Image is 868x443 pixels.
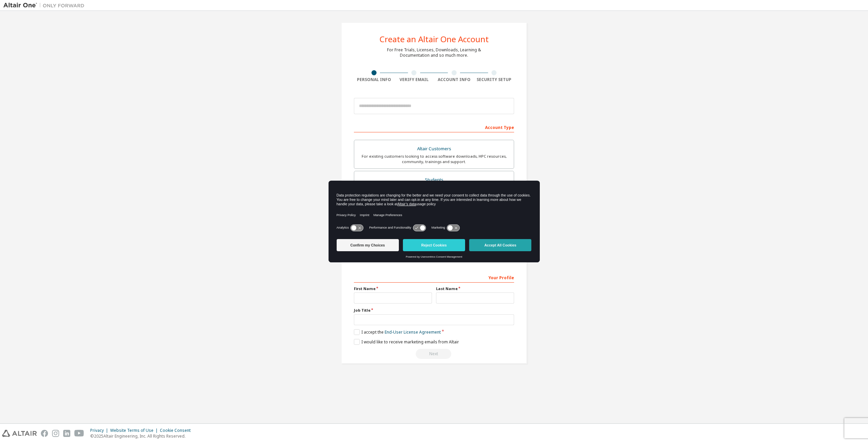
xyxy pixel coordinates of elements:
div: Read and acccept EULA to continue [354,349,514,359]
img: facebook.svg [41,430,48,437]
label: Last Name [436,286,514,291]
div: For existing customers looking to access software downloads, HPC resources, community, trainings ... [358,154,510,164]
label: Job Title [354,308,514,313]
label: First Name [354,286,432,291]
div: Students [358,175,510,185]
div: For Free Trials, Licenses, Downloads, Learning & Documentation and so much more. [387,47,481,58]
div: Cookie Consent [160,428,195,433]
img: instagram.svg [52,430,59,437]
div: Website Terms of Use [110,428,160,433]
div: Create an Altair One Account [380,35,489,43]
div: Verify Email [394,77,434,82]
label: I would like to receive marketing emails from Altair [354,339,459,345]
div: Altair Customers [358,144,510,154]
img: linkedin.svg [63,430,70,437]
div: Security Setup [474,77,514,82]
div: Privacy [90,428,110,433]
div: Account Type [354,122,514,132]
div: Your Profile [354,272,514,283]
p: © 2025 Altair Engineering, Inc. All Rights Reserved. [90,433,195,439]
img: youtube.svg [74,430,84,437]
label: I accept the [354,329,441,335]
img: Altair One [3,2,88,9]
div: Account Info [434,77,474,82]
div: Personal Info [354,77,394,82]
img: altair_logo.svg [2,430,37,437]
a: End-User License Agreement [385,329,441,335]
